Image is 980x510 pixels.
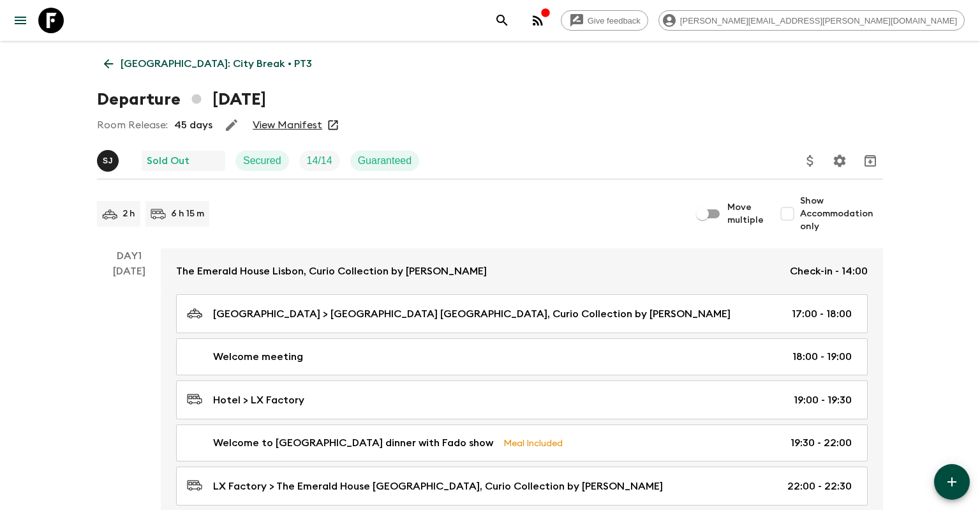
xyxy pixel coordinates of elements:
a: Welcome to [GEOGRAPHIC_DATA] dinner with Fado showMeal Included19:30 - 22:00 [176,424,868,461]
p: 19:00 - 19:30 [794,393,852,408]
span: Move multiple [727,201,764,227]
p: 22:00 - 22:30 [787,479,852,494]
p: Check-in - 14:00 [790,264,868,279]
button: Update Price, Early Bird Discount and Costs [798,148,823,174]
div: Secured [235,151,289,171]
a: Give feedback [561,10,648,31]
p: Guaranteed [358,153,412,169]
p: Secured [243,153,281,169]
p: Meal Included [503,436,563,450]
p: Welcome to [GEOGRAPHIC_DATA] dinner with Fado show [213,435,493,451]
div: Trip Fill [299,151,340,171]
button: Archive (Completed, Cancelled or Unsynced Departures only) [857,148,883,174]
p: [GEOGRAPHIC_DATA]: City Break • PT3 [121,56,312,71]
p: 2 h [122,207,135,220]
p: Sold Out [147,153,189,169]
p: Day 1 [97,248,161,264]
p: [GEOGRAPHIC_DATA] > [GEOGRAPHIC_DATA] [GEOGRAPHIC_DATA], Curio Collection by [PERSON_NAME] [213,306,731,322]
p: LX Factory > The Emerald House [GEOGRAPHIC_DATA], Curio Collection by [PERSON_NAME] [213,479,663,494]
p: 14 / 14 [307,153,332,169]
button: SJ [97,150,121,172]
p: The Emerald House Lisbon, Curio Collection by [PERSON_NAME] [176,264,487,279]
p: 19:30 - 22:00 [791,435,852,451]
span: Sónia Justo [97,154,121,164]
button: search adventures [489,8,515,33]
p: Room Release: [97,117,168,133]
span: Give feedback [581,16,648,26]
p: S J [103,156,113,166]
button: menu [8,8,33,33]
h1: Departure [DATE] [97,87,266,112]
a: [GEOGRAPHIC_DATA]: City Break • PT3 [97,51,319,77]
span: [PERSON_NAME][EMAIL_ADDRESS][PERSON_NAME][DOMAIN_NAME] [673,16,964,26]
a: Welcome meeting18:00 - 19:00 [176,338,868,375]
p: 17:00 - 18:00 [792,306,852,322]
a: The Emerald House Lisbon, Curio Collection by [PERSON_NAME]Check-in - 14:00 [161,248,883,294]
div: [PERSON_NAME][EMAIL_ADDRESS][PERSON_NAME][DOMAIN_NAME] [658,10,965,31]
p: 45 days [174,117,212,133]
a: LX Factory > The Emerald House [GEOGRAPHIC_DATA], Curio Collection by [PERSON_NAME]22:00 - 22:30 [176,467,868,506]
p: 6 h 15 m [171,207,204,220]
span: Show Accommodation only [800,195,883,233]
button: Settings [827,148,852,174]
p: Hotel > LX Factory [213,393,304,408]
a: Hotel > LX Factory19:00 - 19:30 [176,380,868,419]
a: [GEOGRAPHIC_DATA] > [GEOGRAPHIC_DATA] [GEOGRAPHIC_DATA], Curio Collection by [PERSON_NAME]17:00 -... [176,294,868,333]
p: Welcome meeting [213,349,303,364]
p: 18:00 - 19:00 [792,349,852,364]
a: View Manifest [253,119,322,131]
